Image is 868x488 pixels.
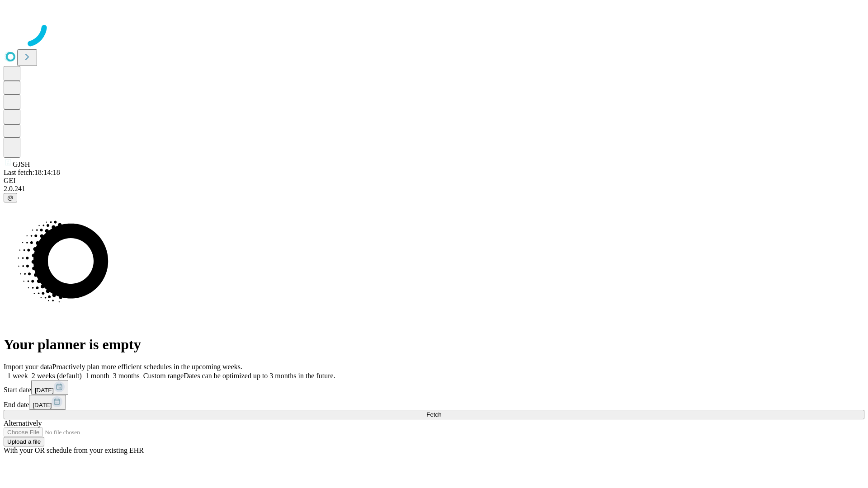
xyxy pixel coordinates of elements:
[4,169,60,176] span: Last fetch: 18:14:18
[184,372,335,380] span: Dates can be optimized up to 3 months in the future.
[13,160,30,168] span: GJSH
[4,395,864,410] div: End date
[4,336,864,353] h1: Your planner is empty
[31,380,68,395] button: [DATE]
[33,402,52,408] span: [DATE]
[4,380,864,395] div: Start date
[4,419,42,427] span: Alternatively
[7,372,28,380] span: 1 week
[4,193,17,202] button: @
[4,177,864,185] div: GEI
[113,372,140,380] span: 3 months
[4,446,144,454] span: With your OR schedule from your existing EHR
[426,411,441,418] span: Fetch
[29,395,66,410] button: [DATE]
[35,387,54,394] span: [DATE]
[4,410,864,419] button: Fetch
[4,437,44,446] button: Upload a file
[85,372,109,380] span: 1 month
[52,363,242,371] span: Proactively plan more efficient schedules in the upcoming weeks.
[4,363,52,371] span: Import your data
[7,194,14,201] span: @
[32,372,82,380] span: 2 weeks (default)
[143,372,184,380] span: Custom range
[4,185,864,193] div: 2.0.241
